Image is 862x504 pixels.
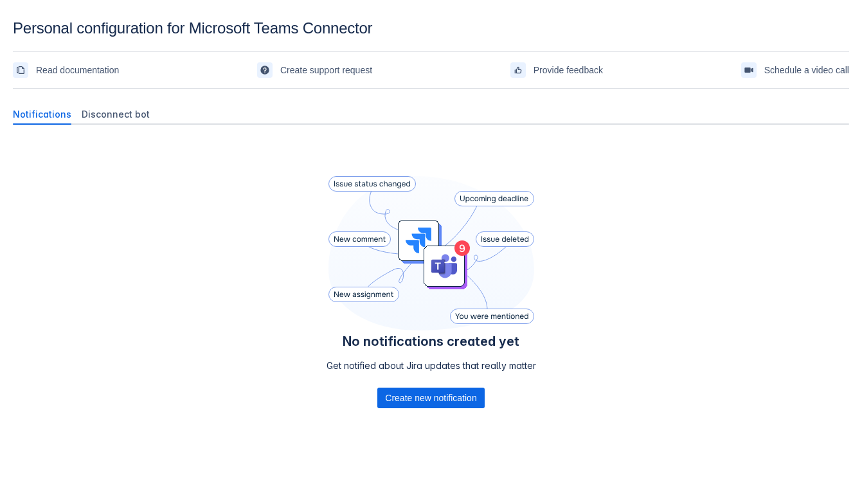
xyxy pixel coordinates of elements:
h4: No notifications created yet [327,334,536,349]
span: Read documentation [36,60,119,80]
div: Button group [377,388,484,408]
span: documentation [15,65,26,75]
p: Get notified about Jira updates that really matter [327,359,536,372]
span: support [260,65,270,75]
a: Provide feedback [510,60,603,80]
a: Schedule a video call [741,60,849,80]
span: Provide feedback [534,60,603,80]
span: Disconnect bot [82,108,150,121]
a: Create support request [257,60,372,80]
button: Create new notification [377,388,484,408]
span: Create new notification [385,388,476,408]
span: feedback [513,65,523,75]
span: videoCall [744,65,754,75]
span: Notifications [13,108,71,121]
a: Read documentation [13,60,119,80]
span: Create support request [280,60,372,80]
span: Schedule a video call [764,60,849,80]
div: Personal configuration for Microsoft Teams Connector [13,19,849,37]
